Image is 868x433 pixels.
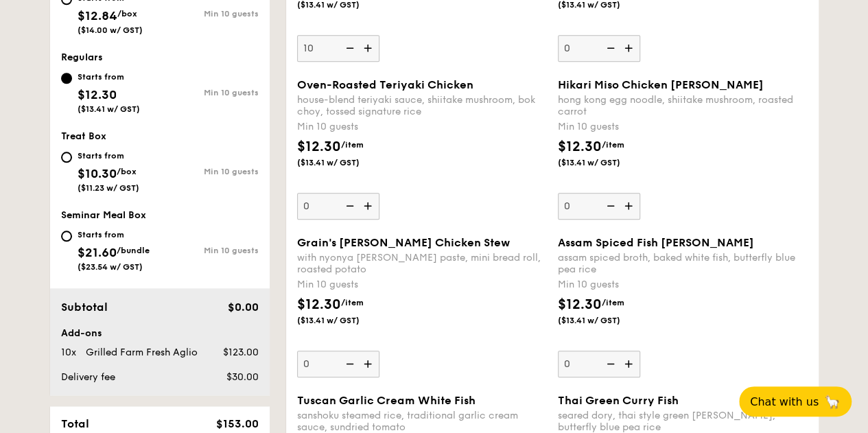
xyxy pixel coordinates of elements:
[61,327,259,340] div: Add-ons
[297,94,547,117] div: house-blend teriyaki sauce, shiitake mushroom, bok choy, tossed signature rice
[160,167,259,176] div: Min 10 guests
[297,410,547,433] div: sanshoku steamed rice, traditional garlic cream sauce, sundried tomato
[78,183,139,193] span: ($11.23 w/ GST)
[160,9,259,19] div: Min 10 guests
[558,94,808,117] div: hong kong egg noodle, shiitake mushroom, roasted carrot
[297,278,547,292] div: Min 10 guests
[297,120,547,134] div: Min 10 guests
[341,140,364,150] span: /item
[78,104,140,114] span: ($13.41 w/ GST)
[750,395,819,408] span: Chat with us
[56,346,80,360] div: 10x
[620,351,640,377] img: icon-add.58712e84.svg
[558,78,764,91] span: Hikari Miso Chicken [PERSON_NAME]
[359,193,379,219] img: icon-add.58712e84.svg
[297,157,390,168] span: ($13.41 w/ GST)
[558,139,602,155] span: $12.30
[160,88,259,97] div: Min 10 guests
[599,351,620,377] img: icon-reduce.1d2dbef1.svg
[341,298,364,307] span: /item
[620,193,640,219] img: icon-add.58712e84.svg
[78,71,140,82] div: Starts from
[117,9,137,19] span: /box
[160,246,259,255] div: Min 10 guests
[297,315,390,326] span: ($13.41 w/ GST)
[558,351,640,377] input: Assam Spiced Fish [PERSON_NAME]assam spiced broth, baked white fish, butterfly blue pea riceMin 1...
[78,229,150,240] div: Starts from
[620,35,640,61] img: icon-add.58712e84.svg
[359,351,379,377] img: icon-add.58712e84.svg
[222,347,258,358] span: $123.00
[602,140,624,150] span: /item
[227,301,258,314] span: $0.00
[61,209,146,221] span: Seminar Meal Box
[297,236,510,249] span: Grain's [PERSON_NAME] Chicken Stew
[61,417,89,430] span: Total
[558,252,808,275] div: assam spiced broth, baked white fish, butterfly blue pea rice
[61,51,103,63] span: Regulars
[599,35,620,61] img: icon-reduce.1d2dbef1.svg
[602,298,624,307] span: /item
[78,262,143,272] span: ($23.54 w/ GST)
[558,236,754,249] span: Assam Spiced Fish [PERSON_NAME]
[338,351,359,377] img: icon-reduce.1d2dbef1.svg
[226,371,258,383] span: $30.00
[599,193,620,219] img: icon-reduce.1d2dbef1.svg
[297,35,379,62] input: Min 10 guests$12.30/item($13.41 w/ GST)
[61,152,72,163] input: Starts from$10.30/box($11.23 w/ GST)Min 10 guests
[558,315,651,326] span: ($13.41 w/ GST)
[215,417,258,430] span: $153.00
[297,351,379,377] input: Grain's [PERSON_NAME] Chicken Stewwith nyonya [PERSON_NAME] paste, mini bread roll, roasted potat...
[297,139,341,155] span: $12.30
[80,346,205,360] div: Grilled Farm Fresh Aglio
[61,371,115,383] span: Delivery fee
[338,35,359,61] img: icon-reduce.1d2dbef1.svg
[61,130,106,142] span: Treat Box
[558,410,808,433] div: seared dory, thai style green [PERSON_NAME], butterfly blue pea rice
[297,252,547,275] div: with nyonya [PERSON_NAME] paste, mini bread roll, roasted potato
[297,394,476,407] span: Tuscan Garlic Cream White Fish
[78,150,139,161] div: Starts from
[61,73,72,84] input: Starts from$12.30($13.41 w/ GST)Min 10 guests
[61,301,108,314] span: Subtotal
[359,35,379,61] img: icon-add.58712e84.svg
[739,386,852,417] button: Chat with us🦙
[558,35,640,62] input: Min 10 guests$12.30/item($13.41 w/ GST)
[78,87,117,102] span: $12.30
[558,394,679,407] span: Thai Green Curry Fish
[558,157,651,168] span: ($13.41 w/ GST)
[558,278,808,292] div: Min 10 guests
[117,246,150,255] span: /bundle
[338,193,359,219] img: icon-reduce.1d2dbef1.svg
[78,25,143,35] span: ($14.00 w/ GST)
[78,166,117,181] span: $10.30
[297,296,341,313] span: $12.30
[78,245,117,260] span: $21.60
[297,78,473,91] span: Oven-Roasted Teriyaki Chicken
[558,193,640,220] input: Hikari Miso Chicken [PERSON_NAME]hong kong egg noodle, shiitake mushroom, roasted carrotMin 10 gu...
[117,167,137,176] span: /box
[61,231,72,242] input: Starts from$21.60/bundle($23.54 w/ GST)Min 10 guests
[78,8,117,23] span: $12.84
[558,120,808,134] div: Min 10 guests
[558,296,602,313] span: $12.30
[824,394,841,410] span: 🦙
[297,193,379,220] input: Oven-Roasted Teriyaki Chickenhouse-blend teriyaki sauce, shiitake mushroom, bok choy, tossed sign...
